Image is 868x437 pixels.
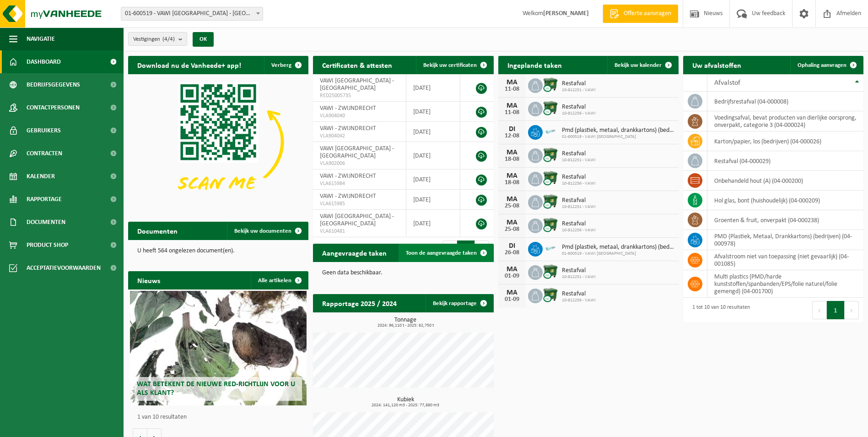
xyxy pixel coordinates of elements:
[234,228,291,234] span: Bekijk uw documenten
[688,300,750,320] div: 1 tot 10 van 10 resultaten
[707,151,863,171] td: restafval (04-000029)
[320,132,399,140] span: VLA904042
[318,397,493,408] h3: Kubiek
[137,381,295,397] span: Wat betekent de nieuwe RED-richtlijn voor u als klant?
[27,119,61,142] span: Gebruikers
[562,290,596,298] span: Restafval
[133,33,175,46] span: Vestigingen
[562,127,674,134] span: Pmd (plastiek, metaal, drankkartons) (bedrijven)
[503,226,521,233] div: 25-08
[543,170,558,186] img: WB-1100-CU
[318,403,493,408] span: 2024: 141,120 m3 - 2025: 77,880 m3
[621,9,674,18] span: Offerte aanvragen
[320,92,399,99] span: RED25005735
[503,266,521,273] div: MA
[27,257,101,279] span: Acceptatievoorwaarden
[812,301,827,319] button: Previous
[498,56,571,74] h2: Ingeplande taken
[320,145,394,159] span: VAWI [GEOGRAPHIC_DATA] - [GEOGRAPHIC_DATA]
[503,126,521,133] div: DI
[130,291,307,405] a: Wat betekent de nieuwe RED-richtlijn voor u als klant?
[128,222,187,240] h2: Documenten
[562,111,596,116] span: 10-812256 - VAWI
[320,112,399,120] span: VLA904040
[320,173,376,180] span: VAWI - ZWIJNDRECHT
[406,122,460,142] td: [DATE]
[707,111,863,131] td: voedingsafval, bevat producten van dierlijke oorsprong, onverpakt, categorie 3 (04-000024)
[503,86,521,93] div: 11-08
[562,134,674,140] span: 01-600519 - VAWI [GEOGRAPHIC_DATA]
[426,294,493,312] a: Bekijk rapportage
[320,193,376,200] span: VAWI - ZWIJNDRECHT
[27,234,68,257] span: Product Shop
[543,264,558,279] img: WB-1100-CU
[562,87,596,93] span: 10-812251 - VAWI
[503,289,521,296] div: MA
[503,242,521,250] div: DI
[683,56,750,74] h2: Uw afvalstoffen
[128,32,187,46] button: Vestigingen(4/4)
[27,96,80,119] span: Contactpersonen
[318,317,493,328] h3: Tonnage
[615,62,662,68] span: Bekijk uw kalender
[320,125,376,132] span: VAWI - ZWIJNDRECHT
[503,102,521,109] div: MA
[503,250,521,256] div: 26-08
[503,219,521,226] div: MA
[399,244,493,262] a: Toon de aangevraagde taken
[423,62,477,68] span: Bekijk uw certificaten
[320,160,399,167] span: VLA902006
[27,188,62,211] span: Rapportage
[503,79,521,86] div: MA
[503,273,521,279] div: 01-09
[313,56,401,74] h2: Certificaten & attesten
[27,142,62,165] span: Contracten
[320,77,394,92] span: VAWI [GEOGRAPHIC_DATA] - [GEOGRAPHIC_DATA]
[121,7,263,20] span: 01-600519 - VAWI NV - ANTWERPEN
[137,414,304,421] p: 1 van 10 resultaten
[562,174,596,181] span: Restafval
[714,79,740,87] span: Afvalstof
[128,74,308,210] img: Download de VHEPlus App
[562,104,596,111] span: Restafval
[707,250,863,270] td: afvalstroom niet van toepassing (niet gevaarlijk) (04-001085)
[320,213,394,227] span: VAWI [GEOGRAPHIC_DATA] - [GEOGRAPHIC_DATA]
[406,142,460,169] td: [DATE]
[322,270,484,276] p: Geen data beschikbaar.
[503,180,521,186] div: 18-08
[562,274,596,280] span: 10-812251 - VAWI
[707,210,863,230] td: groenten & fruit, onverpakt (04-000238)
[27,165,55,188] span: Kalender
[798,62,846,68] span: Ophaling aanvragen
[251,271,307,290] a: Alle artikelen
[406,250,477,256] span: Toon de aangevraagde taken
[406,169,460,190] td: [DATE]
[503,296,521,303] div: 01-09
[562,298,596,303] span: 10-812256 - VAWI
[137,248,299,254] p: U heeft 564 ongelezen document(en).
[707,191,863,210] td: hol glas, bont (huishoudelijk) (04-000209)
[707,171,863,191] td: onbehandeld hout (A) (04-000200)
[845,301,859,319] button: Next
[227,222,307,240] a: Bekijk uw documenten
[562,244,674,251] span: Pmd (plastiek, metaal, drankkartons) (bedrijven)
[562,80,596,87] span: Restafval
[707,230,863,250] td: PMD (Plastiek, Metaal, Drankkartons) (bedrijven) (04-000978)
[562,251,674,257] span: 01-600519 - VAWI [GEOGRAPHIC_DATA]
[503,133,521,139] div: 12-08
[790,56,863,74] a: Ophaling aanvragen
[543,77,558,93] img: WB-1100-CU
[271,62,291,68] span: Verberg
[503,109,521,116] div: 11-08
[562,158,596,163] span: 10-812251 - VAWI
[543,100,558,116] img: WB-1100-CU
[543,240,558,256] img: LP-SK-00060-HPE-11
[416,56,493,74] a: Bekijk uw certificaten
[603,5,678,23] a: Offerte aanvragen
[543,10,589,17] strong: [PERSON_NAME]
[503,203,521,209] div: 25-08
[162,36,175,42] count: (4/4)
[121,7,263,21] span: 01-600519 - VAWI NV - ANTWERPEN
[318,323,493,328] span: 2024: 96,110 t - 2025: 62,750 t
[562,181,596,186] span: 10-812256 - VAWI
